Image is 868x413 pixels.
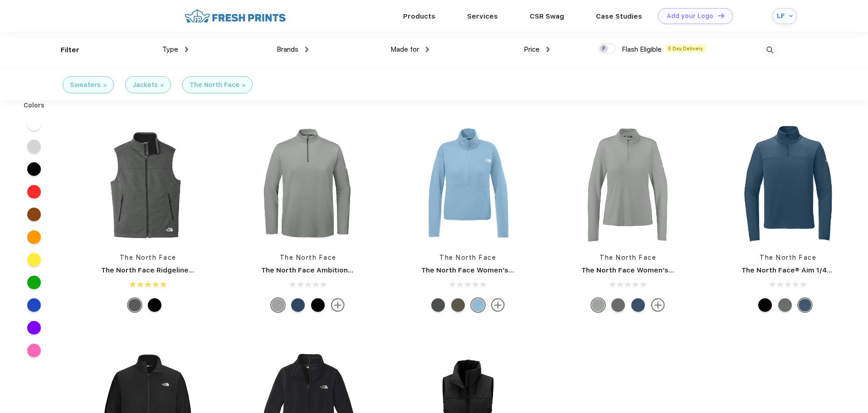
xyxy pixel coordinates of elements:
[611,298,625,312] div: Smoked Pearl Grey
[581,266,728,274] a: The North Face Women’s Ambition 1/4-Zip
[162,45,178,53] span: Type
[431,298,445,312] div: Asphalt Grey
[311,298,325,312] div: TNF Black
[185,47,188,52] img: dropdown.png
[451,298,465,312] div: New Taupe Green
[728,123,848,244] img: func=resize&h=266
[182,8,288,24] img: fo%20logo%202.webp
[622,45,662,53] span: Flash Eligible
[439,254,496,261] a: The North Face
[421,266,603,274] a: The North Face Women’s Double-Knit 1/2-Zip Fleece
[280,254,336,261] a: The North Face
[261,266,374,274] a: The North Face Ambition 1/4-Zip
[128,298,141,312] div: TNF Dark Grey Heather
[568,123,688,244] img: func=resize&h=266
[248,123,368,244] img: func=resize&h=266
[491,298,505,312] img: more.svg
[762,43,777,58] img: desktop_search.svg
[120,254,176,261] a: The North Face
[242,84,245,87] img: filter_cancel.svg
[408,123,528,244] img: func=resize&h=266
[524,45,540,53] span: Price
[591,298,605,312] div: Meld Grey Heather
[61,45,79,55] div: Filter
[103,84,107,87] img: filter_cancel.svg
[778,298,792,312] div: Smoked Pearl Grey
[331,298,345,312] img: more.svg
[789,14,793,18] img: arrow_down_blue.svg
[390,45,419,53] span: Made for
[758,298,772,312] div: TNF Black
[88,123,208,244] img: func=resize&h=266
[190,80,239,90] div: The North Face
[798,298,812,312] div: Shady Blue
[132,80,158,90] div: Jackets
[471,298,485,312] div: Steel Blue
[651,298,665,312] img: more.svg
[426,47,429,52] img: dropdown.png
[667,12,713,20] div: Add your Logo
[403,12,435,20] a: Products
[17,101,52,110] div: Colors
[305,47,308,52] img: dropdown.png
[600,254,656,261] a: The North Face
[101,266,243,274] a: The North Face Ridgeline Soft Shell Vest
[718,13,724,18] img: DT
[760,254,816,261] a: The North Face
[271,298,285,312] div: Meld Grey Heather
[777,12,787,20] div: LF
[161,84,164,87] img: filter_cancel.svg
[546,47,550,52] img: dropdown.png
[631,298,645,312] div: Shady Blue
[277,45,298,53] span: Brands
[148,298,161,312] div: TNF Black
[291,298,305,312] div: Shady Blue
[70,80,101,90] div: Sweaters
[741,266,866,274] a: The North Face® Aim 1/4-Zip Fleece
